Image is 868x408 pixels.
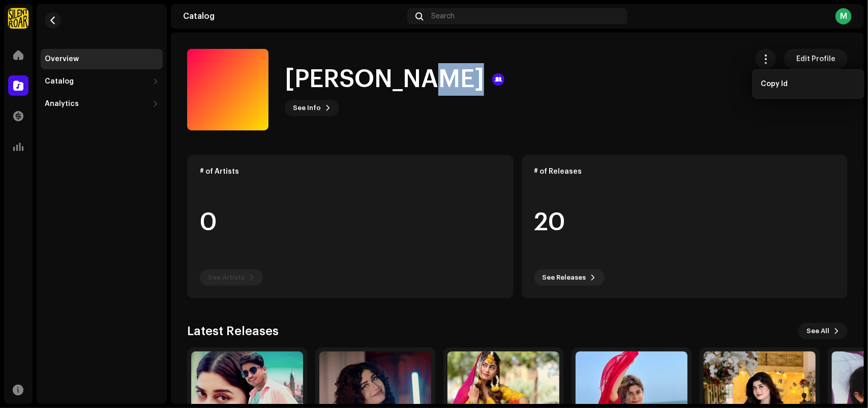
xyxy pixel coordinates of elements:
[41,94,163,114] re-m-nav-dropdown: Analytics
[285,100,339,116] button: See Info
[835,8,852,24] div: M
[183,12,403,20] div: Catalog
[761,80,788,88] span: Copy Id
[534,269,605,286] button: See Releases
[543,267,586,288] span: See Releases
[187,155,514,298] re-o-card-data: # of Artists
[431,12,455,20] span: Search
[798,323,848,339] button: See All
[187,323,279,339] h3: Latest Releases
[285,63,484,96] h1: [PERSON_NAME]
[8,8,28,29] img: fcfd72e7-8859-4002-b0df-9a7058150634
[41,71,163,92] re-m-nav-dropdown: Catalog
[534,168,835,176] div: # of Releases
[796,49,835,69] span: Edit Profile
[45,100,79,108] div: Analytics
[45,55,79,63] div: Overview
[806,321,829,341] span: See All
[522,155,848,298] re-o-card-data: # of Releases
[45,77,74,86] div: Catalog
[293,98,321,118] span: See Info
[784,49,848,69] button: Edit Profile
[41,49,163,69] re-m-nav-item: Overview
